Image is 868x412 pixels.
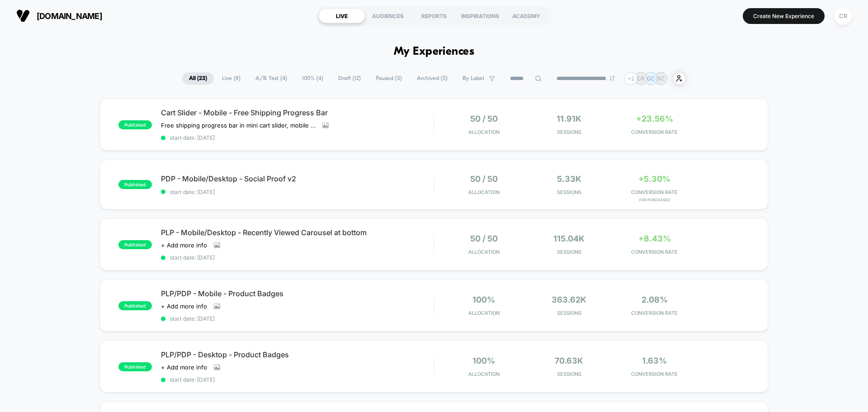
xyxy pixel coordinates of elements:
[472,356,495,365] span: 100%
[394,45,475,58] h1: My Experiences
[470,174,498,184] span: 50 / 50
[624,72,637,85] div: + 2
[614,310,695,316] span: CONVERSION RATE
[118,240,152,249] span: published
[614,189,695,195] span: CONVERSION RATE
[553,234,585,243] span: 115.04k
[468,249,500,255] span: Allocation
[472,295,495,304] span: 100%
[365,9,411,23] div: AUDIENCES
[457,9,503,23] div: INSPIRATIONS
[647,75,655,82] p: GC
[468,371,500,377] span: Allocation
[118,301,152,310] span: published
[468,129,500,135] span: Allocation
[642,295,668,304] span: 2.08%
[470,114,498,123] span: 50 / 50
[331,72,368,85] span: Draft ( 12 )
[161,174,434,183] span: PDP - Mobile/Desktop - Social Proof v2
[468,310,500,316] span: Allocation
[161,134,434,141] span: start date: [DATE]
[319,9,365,23] div: LIVE
[642,356,667,365] span: 1.63%
[636,114,673,123] span: +23.56%
[215,72,247,85] span: Live ( 8 )
[529,249,610,255] span: Sessions
[161,108,434,117] span: Cart Slider - Mobile - Free Shipping Progress Bar
[529,129,610,135] span: Sessions
[249,72,294,85] span: A/B Test ( 4 )
[161,315,434,322] span: start date: [DATE]
[529,310,610,316] span: Sessions
[410,72,454,85] span: Archived ( 5 )
[161,189,434,195] span: start date: [DATE]
[161,228,434,237] span: PLP - Mobile/Desktop - Recently Viewed Carousel at bottom
[657,75,665,82] p: SC
[161,303,207,310] span: + Add more info
[470,234,498,243] span: 50 / 50
[529,371,610,377] span: Sessions
[555,356,583,365] span: 70.63k
[468,189,500,195] span: Allocation
[831,7,854,25] button: CR
[118,180,152,189] span: published
[295,72,330,85] span: 100% ( 4 )
[14,9,105,23] button: [DOMAIN_NAME]
[161,364,207,371] span: + Add more info
[161,242,207,249] span: + Add more info
[411,9,457,23] div: REPORTS
[638,234,671,243] span: +8.43%
[161,289,434,298] span: PLP/PDP - Mobile - Product Badges
[161,350,434,359] span: PLP/PDP - Desktop - Product Badges
[557,174,581,184] span: 5.33k
[118,120,152,129] span: published
[161,122,316,129] span: Free shipping progress bar in mini cart slider, mobile only
[557,114,581,123] span: 11.91k
[614,249,695,255] span: CONVERSION RATE
[16,9,30,23] img: Visually logo
[614,371,695,377] span: CONVERSION RATE
[614,129,695,135] span: CONVERSION RATE
[369,72,409,85] span: Paused ( 3 )
[529,189,610,195] span: Sessions
[637,75,645,82] p: CR
[552,295,586,304] span: 363.62k
[834,7,852,25] div: CR
[462,75,484,82] span: By Label
[118,362,152,371] span: published
[614,198,695,202] span: for Purchased
[161,254,434,261] span: start date: [DATE]
[37,11,102,21] span: [DOMAIN_NAME]
[503,9,549,23] div: ACADEMY
[743,8,825,24] button: Create New Experience
[638,174,670,184] span: +5.30%
[161,376,434,383] span: start date: [DATE]
[182,72,214,85] span: All ( 23 )
[609,76,615,81] img: end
